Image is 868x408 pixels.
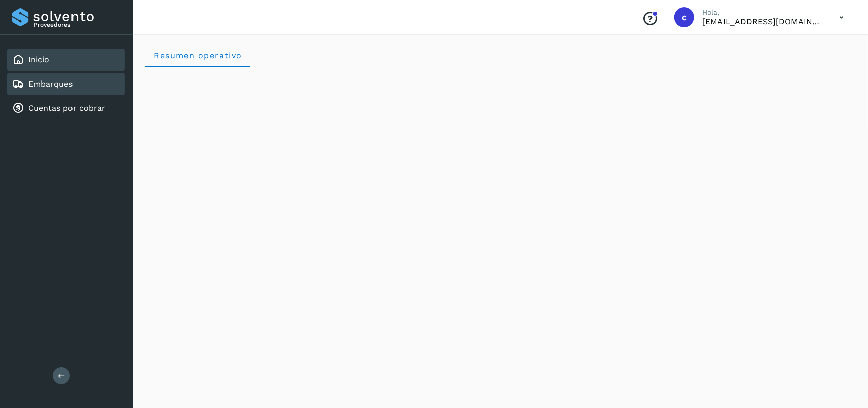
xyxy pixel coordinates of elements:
a: Inicio [28,55,49,64]
span: Resumen operativo [153,51,242,60]
p: Hola, [702,8,823,17]
div: Cuentas por cobrar [7,97,125,119]
a: Embarques [28,79,73,89]
p: cuentasespeciales8_met@castores.com.mx [702,17,823,26]
div: Inicio [7,49,125,71]
p: Proveedores [34,21,121,28]
div: Embarques [7,73,125,95]
a: Cuentas por cobrar [28,103,105,113]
